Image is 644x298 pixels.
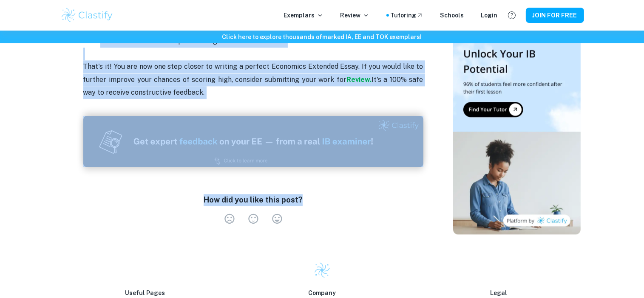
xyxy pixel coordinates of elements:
[526,8,584,23] button: JOIN FOR FREE
[2,32,642,42] h6: Click here to explore thousands of marked IA, EE and TOK exemplars !
[204,194,303,206] h6: How did you like this post?
[284,11,323,20] p: Exemplars
[453,22,581,234] img: Thumbnail
[505,8,519,22] button: Help and Feedback
[346,76,372,84] a: Review.
[60,7,114,24] img: Clastify logo
[60,288,230,298] p: Useful Pages
[414,288,584,298] p: Legal
[83,48,423,99] p: That's it! You are now one step closer to writing a perfect Economics Extended Essay. If you woul...
[340,11,369,20] p: Review
[237,288,407,298] p: Company
[391,11,423,20] a: Tutoring
[440,11,464,20] a: Schools
[83,116,423,167] img: Ad
[314,261,331,278] img: Clastify logo
[481,11,498,20] a: Login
